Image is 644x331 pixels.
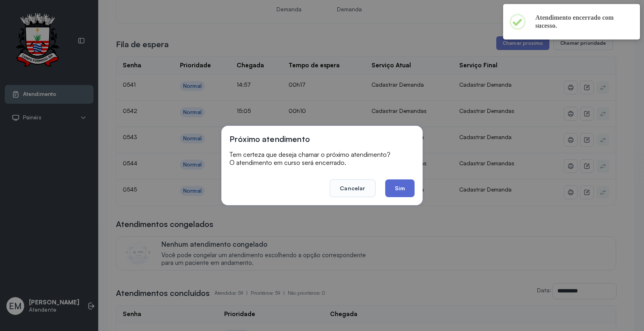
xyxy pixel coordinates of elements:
p: Tem certeza que deseja chamar o próximo atendimento? [229,150,415,158]
h3: Próximo atendimento [229,134,310,144]
button: Cancelar [330,179,375,197]
h2: Atendimento encerrado com sucesso. [535,14,627,30]
button: Sim [385,179,415,197]
p: O atendimento em curso será encerrado. [229,158,415,167]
